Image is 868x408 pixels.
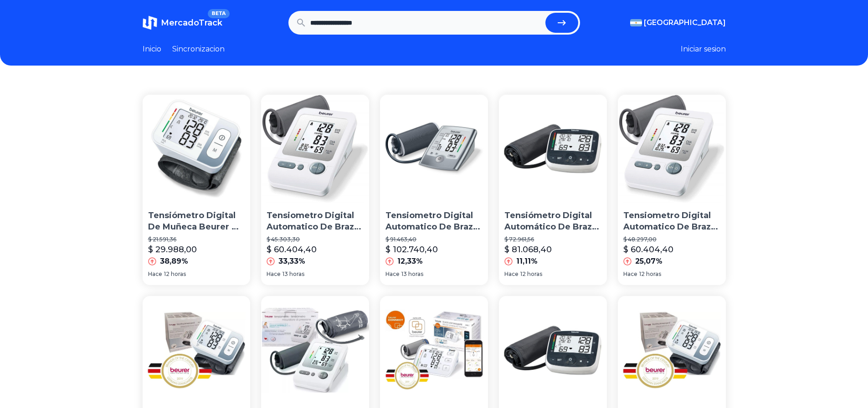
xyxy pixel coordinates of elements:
span: BETA [208,9,229,18]
span: Hace [385,270,400,278]
button: Iniciar sesion [681,44,726,55]
a: Tensiometro Digital Automatico De Brazo Beurer Modelo Bm 26Tensiometro Digital Automatico De Braz... [618,95,726,285]
p: $ 21.591,36 [148,236,245,243]
img: Beurer Tensiometro Digital Automatico De Muñeca Bc28 [143,296,251,404]
p: $ 29.988,00 [148,243,197,256]
img: Tensiometro Digital Automatico De Brazo Beurer Bm 35 [380,95,488,203]
span: MercadoTrack [161,18,222,28]
button: [GEOGRAPHIC_DATA] [630,17,726,28]
p: 33,33% [278,256,305,267]
a: Inicio [143,44,161,55]
p: $ 81.068,40 [504,243,552,256]
p: $ 91.463,40 [385,236,483,243]
p: Tensiometro Digital Automatico De Brazo Beurer Bm 35 [385,210,483,233]
p: $ 102.740,40 [385,243,438,256]
p: $ 60.404,40 [623,243,673,256]
img: Tensiometro Digital Automatico Beurer Bm26 + Brazalete Xl [261,296,369,404]
span: Hace [623,270,637,278]
p: Tensiómetro Digital De Muñeca Beurer Bc 28 [148,210,245,233]
img: Tensiómetro Digital Automático De Brazo Beurer Bm 40 [499,296,607,404]
img: MercadoTrack [143,15,157,30]
p: Tensiómetro Digital Automático De Brazo Beurer Bm 40 [504,210,601,233]
img: Tensiometro Digital Automatico De Muñeca Beurer Bc28 [618,296,726,404]
span: 12 horas [639,270,661,278]
a: Tensiómetro Digital De Muñeca Beurer Bc 28Tensiómetro Digital De Muñeca Beurer Bc 28$ 21.591,36$ ... [143,95,251,285]
img: Tensiómetro Digital Automático De Brazo Beurer Bm 40 [499,95,607,203]
p: $ 72.961,56 [504,236,601,243]
span: 12 horas [520,270,542,278]
p: $ 60.404,40 [267,243,317,256]
p: 11,11% [516,256,538,267]
a: Tensiómetro Digital Automático De Brazo Beurer Bm 40Tensiómetro Digital Automático De Brazo Beure... [499,95,607,285]
a: Tensiometro Digital Automatico De Brazo Beurer Bm 26Tensiometro Digital Automatico De Brazo Beure... [261,95,369,285]
span: 12 horas [164,270,186,278]
p: Tensiometro Digital Automatico De Brazo Beurer Modelo Bm 26 [623,210,720,233]
p: 12,33% [397,256,423,267]
img: Argentina [630,19,642,26]
p: $ 45.303,30 [267,236,364,243]
p: Tensiometro Digital Automatico De Brazo Beurer Bm 26 [267,210,364,233]
span: Hace [267,270,281,278]
p: $ 48.297,00 [623,236,720,243]
a: MercadoTrackBETA [143,15,222,30]
img: Tensiometro Digital Automatico De Brazo Beurer Bm 26 [261,95,369,203]
span: 13 horas [401,270,423,278]
span: [GEOGRAPHIC_DATA] [644,17,726,28]
img: Tensiometro Digital Automatico De Brazo Beurer Modelo Bm 26 [618,95,726,203]
p: 38,89% [160,256,188,267]
p: 25,07% [635,256,663,267]
img: Tensiómetro Digital De Muñeca Beurer Bc 28 [143,95,251,203]
span: Hace [504,270,519,278]
img: Tensiómetro De Brazo De Beurer - Bm 57 Bluetooth [380,296,488,404]
a: Sincronizacion [172,44,225,55]
span: Hace [148,270,162,278]
span: 13 horas [282,270,304,278]
a: Tensiometro Digital Automatico De Brazo Beurer Bm 35Tensiometro Digital Automatico De Brazo Beure... [380,95,488,285]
